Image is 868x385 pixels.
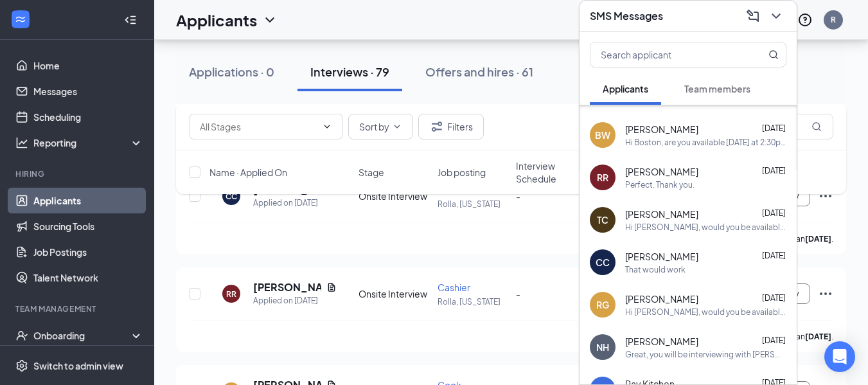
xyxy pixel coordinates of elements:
[322,121,332,132] svg: ChevronDown
[625,292,698,305] span: [PERSON_NAME]
[590,9,663,23] h3: SMS Messages
[596,341,609,354] div: NH
[684,83,750,94] span: Team members
[33,53,143,78] a: Home
[596,298,609,311] div: RG
[310,64,389,80] div: Interviews · 79
[590,42,743,67] input: Search applicant
[625,165,698,178] span: [PERSON_NAME]
[766,6,786,26] button: ChevronDown
[762,293,786,303] span: [DATE]
[33,136,144,149] div: Reporting
[438,282,470,293] span: Cashier
[33,265,143,291] a: Talent Network
[262,12,278,28] svg: ChevronDown
[743,6,763,26] button: ComposeMessage
[625,208,698,220] span: [PERSON_NAME]
[516,159,587,185] span: Interview Schedule
[805,234,831,244] b: [DATE]
[429,119,445,134] svg: Filter
[33,329,132,342] div: Onboarding
[176,9,257,31] h1: Applicants
[15,329,28,342] svg: UserCheck
[438,296,508,307] p: Rolla, [US_STATE]
[768,8,784,24] svg: ChevronDown
[253,280,321,294] h5: [PERSON_NAME]
[15,136,28,149] svg: Analysis
[762,336,786,345] span: [DATE]
[818,286,833,301] svg: Ellipses
[392,121,402,132] svg: ChevronDown
[762,123,786,133] span: [DATE]
[625,307,786,318] div: Hi [PERSON_NAME], would you be available [DATE] at 3pm for an interview?
[15,168,141,179] div: Hiring
[625,335,698,348] span: [PERSON_NAME]
[33,359,123,372] div: Switch to admin view
[359,287,429,300] div: Onsite Interview
[597,171,608,184] div: RR
[625,179,695,190] div: Perfect. Thank you.
[33,78,143,104] a: Messages
[625,349,786,360] div: Great, you will be interviewing with [PERSON_NAME]. We will see you then.
[768,49,779,60] svg: MagnifyingGlass
[359,166,384,179] span: Stage
[33,213,143,239] a: Sourcing Tools
[425,64,533,80] div: Offers and hires · 61
[745,8,761,24] svg: ComposeMessage
[516,288,520,300] span: -
[625,123,698,136] span: [PERSON_NAME]
[14,13,27,26] svg: WorkstreamLogo
[831,14,836,25] div: R
[326,282,337,292] svg: Document
[625,264,686,275] div: That would work
[762,166,786,175] span: [DATE]
[33,239,143,265] a: Job Postings
[253,294,337,307] div: Applied on [DATE]
[595,129,610,141] div: BW
[226,289,236,300] div: RR
[209,166,287,179] span: Name · Applied On
[15,359,28,372] svg: Settings
[438,166,486,179] span: Job posting
[824,341,855,372] div: Open Intercom Messenger
[762,251,786,260] span: [DATE]
[189,64,274,80] div: Applications · 0
[625,250,698,263] span: [PERSON_NAME]
[762,208,786,218] span: [DATE]
[200,120,317,134] input: All Stages
[33,188,143,213] a: Applicants
[597,213,608,226] div: TC
[811,121,822,132] svg: MagnifyingGlass
[805,332,831,341] b: [DATE]
[625,222,786,233] div: Hi [PERSON_NAME], would you be available for an interview [DATE] at 3:30PM?
[15,303,141,314] div: Team Management
[418,114,484,139] button: Filter Filters
[348,114,413,139] button: Sort byChevronDown
[797,12,813,28] svg: QuestionInfo
[603,83,648,94] span: Applicants
[596,256,610,269] div: CC
[33,104,143,130] a: Scheduling
[359,122,389,131] span: Sort by
[124,13,137,26] svg: Collapse
[625,137,786,148] div: Hi Boston, are you available [DATE] at 2:30pm for an interview?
